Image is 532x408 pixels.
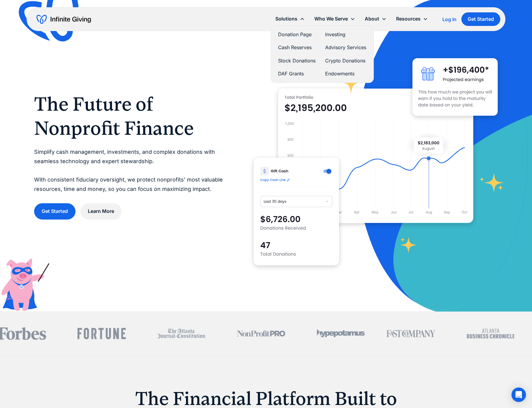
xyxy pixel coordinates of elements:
[391,12,433,25] div: Resources
[37,14,91,24] a: home
[34,147,229,194] p: Simplify cash management, investments, and complex donations with seamless technology and expert ...
[396,15,421,23] div: Resources
[278,70,316,78] a: DAF Grants
[511,387,526,402] div: Open Intercom Messenger
[325,70,366,78] a: Endowments
[254,158,339,265] img: donation software for nonprofits
[461,12,500,26] a: Get Started
[442,16,457,23] a: Log In
[80,203,122,219] a: Learn More
[278,88,473,223] img: nonprofit donation platform
[278,57,316,65] a: Stock Donations
[278,43,316,52] a: Cash Reserves
[275,15,297,23] div: Solutions
[314,15,348,23] div: Who We Serve
[34,92,229,140] h1: The Future of Nonprofit Finance
[325,30,366,39] a: Investing
[442,17,457,22] div: Log In
[278,30,316,39] a: Donation Page
[325,57,366,65] a: Crypto Donations
[309,12,360,25] div: Who We Serve
[34,203,75,219] a: Get Started
[365,15,379,23] div: About
[271,12,309,25] div: Solutions
[325,43,366,52] a: Advisory Services
[271,25,374,83] nav: Solutions
[360,12,391,25] div: About
[479,173,504,192] img: fundraising star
